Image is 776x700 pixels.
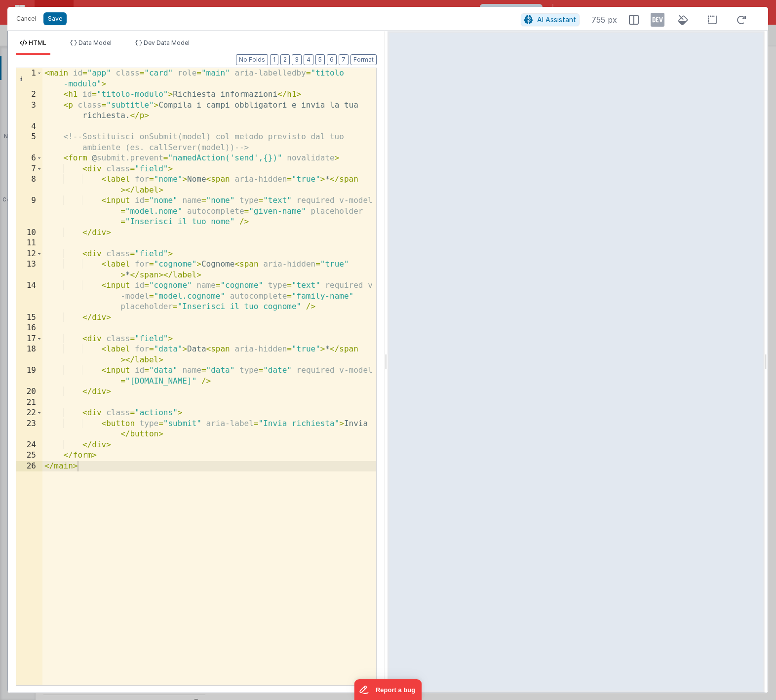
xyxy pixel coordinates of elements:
[16,334,42,345] div: 17
[350,54,377,65] button: Format
[16,323,42,334] div: 16
[280,54,290,65] button: 2
[591,14,617,26] span: 755 px
[78,39,112,46] span: Data Model
[16,408,42,419] div: 22
[339,54,349,65] button: 7
[327,54,337,65] button: 6
[16,280,42,312] div: 14
[16,228,42,238] div: 10
[16,132,42,153] div: 5
[304,54,313,65] button: 4
[16,397,42,408] div: 21
[354,679,422,700] iframe: Marker.io feedback button
[43,12,67,25] button: Save
[144,39,190,46] span: Dev Data Model
[315,54,325,65] button: 5
[16,312,42,323] div: 15
[16,121,42,132] div: 4
[16,419,42,440] div: 23
[16,100,42,121] div: 3
[16,195,42,228] div: 9
[236,54,268,65] button: No Folds
[16,249,42,260] div: 12
[16,238,42,249] div: 11
[16,365,42,387] div: 19
[16,440,42,451] div: 24
[292,54,302,65] button: 3
[16,450,42,461] div: 25
[16,344,42,365] div: 18
[521,13,580,26] button: AI Assistant
[29,39,46,46] span: HTML
[16,89,42,100] div: 2
[16,259,42,280] div: 13
[270,54,278,65] button: 1
[16,68,42,89] div: 1
[16,153,42,164] div: 6
[537,15,576,24] span: AI Assistant
[16,461,42,472] div: 26
[16,164,42,175] div: 7
[16,387,42,397] div: 20
[16,174,42,195] div: 8
[11,12,41,26] button: Cancel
